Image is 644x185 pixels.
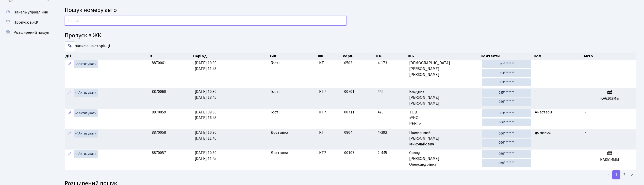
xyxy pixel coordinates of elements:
[344,130,352,135] span: 0804
[319,89,340,95] span: КТ7
[74,109,98,117] a: Активувати
[480,53,533,60] th: Контакти
[409,130,478,147] span: Пшеничний [PERSON_NAME] Миколайович
[67,130,73,138] a: Редагувати
[3,17,53,27] a: Пропуск в ЖК
[193,53,269,60] th: Період
[152,109,166,115] span: 8870059
[319,130,340,136] span: КТ
[585,96,634,101] h5: KA6102MB
[585,157,634,162] h5: КА8514ММ
[195,60,217,72] span: [DATE] 10:30 [DATE] 11:45
[620,170,628,179] a: 2
[585,109,587,115] span: -
[317,53,342,60] th: ЖК
[74,60,98,68] a: Активувати
[195,150,217,161] span: [DATE] 10:30 [DATE] 11:45
[67,109,73,117] a: Редагувати
[3,7,53,17] a: Панель управління
[67,89,73,97] a: Редагувати
[344,150,354,156] span: 00107
[409,150,478,167] span: Солод [PERSON_NAME] Олександрівна
[67,60,73,68] a: Редагувати
[74,130,98,138] a: Активувати
[152,89,166,94] span: 8870060
[378,89,405,95] span: 442
[13,30,49,35] span: Розширений пошук
[65,32,636,39] h4: Пропуск в ЖК
[65,41,75,51] select: записів на сторінці
[409,60,478,78] span: [DEMOGRAPHIC_DATA] [PERSON_NAME] [PERSON_NAME]
[319,150,340,156] span: КТ2
[74,89,98,97] a: Активувати
[195,130,217,141] span: [DATE] 10:30 [DATE] 11:45
[271,109,279,115] span: Гості
[533,53,583,60] th: Ком.
[344,89,354,94] span: 00701
[13,20,38,25] span: Пропуск в ЖК
[376,53,407,60] th: Кв.
[65,6,117,14] span: Пошук номеру авто
[407,53,480,60] th: ПІБ
[409,109,478,127] span: ТОВ «УНО РЕНТ»
[67,150,73,158] a: Редагувати
[585,130,587,135] span: -
[535,150,537,156] span: -
[378,109,405,115] span: 470
[271,89,279,95] span: Гості
[583,53,636,60] th: Авто
[13,9,48,15] span: Панель управління
[271,60,279,66] span: Гості
[535,89,537,94] span: -
[319,60,340,66] span: КТ
[271,130,288,136] span: Доставка
[74,150,98,158] a: Активувати
[195,109,217,121] span: [DATE] 09:30 [DATE] 16:45
[65,16,347,26] input: Пошук
[378,130,405,136] span: 4-392
[409,89,478,106] span: Блєдних [PERSON_NAME] [PERSON_NAME]
[535,109,552,115] span: Анастасія
[319,109,340,115] span: КТ7
[150,53,193,60] th: #
[271,150,288,156] span: Доставка
[628,170,636,179] a: >
[195,89,217,100] span: [DATE] 10:30 [DATE] 13:45
[152,60,166,66] span: 8870061
[342,53,376,60] th: корп.
[152,130,166,135] span: 8870058
[585,60,587,66] span: -
[378,60,405,66] span: 4-173
[378,150,405,156] span: 2-445
[535,130,551,135] span: доминос
[269,53,317,60] th: Тип
[344,109,354,115] span: 00711
[3,27,53,38] a: Розширений пошук
[65,41,110,51] label: записів на сторінці
[612,170,620,179] a: 1
[344,60,352,66] span: 0503
[152,150,166,156] span: 8870057
[65,53,150,60] th: Дії
[535,60,537,66] span: -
